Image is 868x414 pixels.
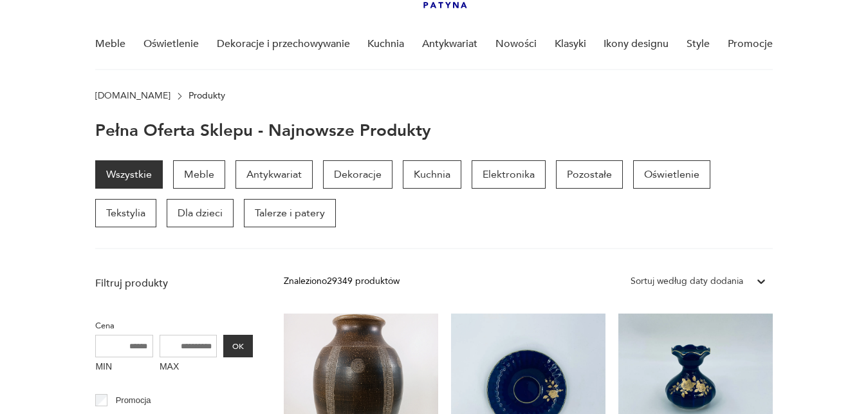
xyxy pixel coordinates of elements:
a: Meble [173,160,225,189]
p: Produkty [189,91,225,101]
a: Kuchnia [403,160,461,189]
a: Elektronika [472,160,546,189]
a: Antykwariat [422,19,477,69]
div: Sortuj według daty dodania [631,274,743,288]
a: Kuchnia [367,19,404,69]
p: Promocja [116,393,151,408]
a: Dla dzieci [167,199,234,227]
a: [DOMAIN_NAME] [95,91,171,101]
label: MIN [95,357,153,378]
p: Cena [95,319,253,333]
a: Wszystkie [95,160,163,189]
a: Klasyki [555,19,586,69]
div: Znaleziono 29349 produktów [284,274,400,288]
h1: Pełna oferta sklepu - najnowsze produkty [95,122,431,140]
a: Style [687,19,710,69]
button: OK [223,335,253,357]
a: Dekoracje i przechowywanie [217,19,350,69]
a: Dekoracje [323,160,392,189]
a: Antykwariat [235,160,313,189]
a: Promocje [728,19,773,69]
a: Tekstylia [95,199,156,227]
a: Oświetlenie [633,160,710,189]
a: Nowości [495,19,537,69]
a: Meble [95,19,125,69]
p: Filtruj produkty [95,276,253,290]
a: Ikony designu [604,19,669,69]
label: MAX [160,357,217,378]
a: Oświetlenie [143,19,199,69]
a: Pozostałe [556,160,623,189]
a: Talerze i patery [244,199,336,227]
